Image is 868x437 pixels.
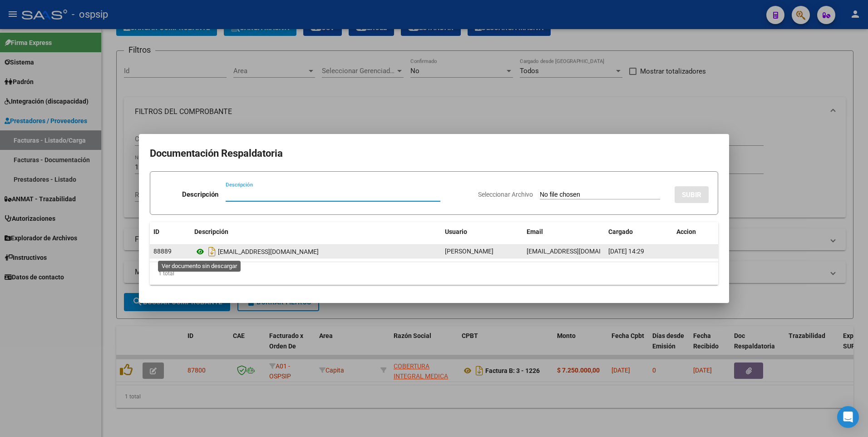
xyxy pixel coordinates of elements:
[153,248,172,255] span: 88889
[150,262,718,285] div: 1 total
[194,244,438,259] div: [EMAIL_ADDRESS][DOMAIN_NAME]
[150,222,191,242] datatable-header-cell: ID
[153,228,159,235] span: ID
[682,191,701,199] span: SUBIR
[150,145,718,162] h2: Documentación Respaldatoria
[527,248,627,255] span: [EMAIL_ADDRESS][DOMAIN_NAME]
[608,228,633,235] span: Cargado
[605,222,673,242] datatable-header-cell: Cargado
[523,222,605,242] datatable-header-cell: Email
[206,244,218,259] i: Descargar documento
[441,222,523,242] datatable-header-cell: Usuario
[478,191,533,198] span: Seleccionar Archivo
[675,186,709,203] button: SUBIR
[191,222,441,242] datatable-header-cell: Descripción
[445,248,493,255] span: [PERSON_NAME]
[182,189,218,200] p: Descripción
[673,222,718,242] datatable-header-cell: Accion
[676,228,696,235] span: Accion
[527,228,543,235] span: Email
[837,406,859,428] div: Open Intercom Messenger
[445,228,467,235] span: Usuario
[194,228,228,235] span: Descripción
[608,248,644,255] span: [DATE] 14:29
